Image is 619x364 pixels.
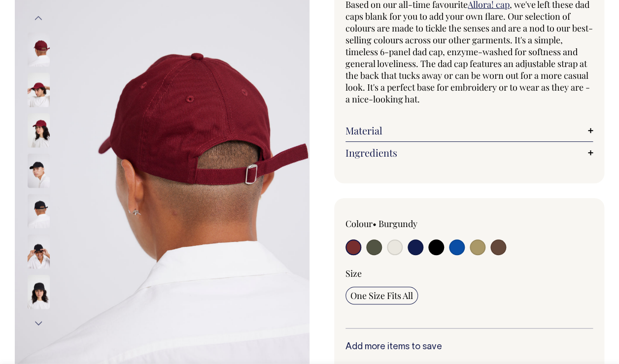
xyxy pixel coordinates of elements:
[31,7,46,30] button: Previous
[28,234,50,268] img: black
[345,125,593,136] a: Material
[345,342,593,352] h6: Add more items to save
[28,274,50,309] img: black
[28,32,50,66] img: burgundy
[28,153,50,188] img: black
[378,218,417,230] label: Burgundy
[345,267,593,279] div: Size
[28,113,50,147] img: burgundy
[373,218,377,230] span: •
[345,147,593,159] a: Ingredients
[28,72,50,107] img: burgundy
[28,194,50,228] img: black
[345,218,445,230] div: Colour
[350,290,413,301] span: One Size Fits All
[345,287,418,304] input: One Size Fits All
[31,312,46,334] button: Next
